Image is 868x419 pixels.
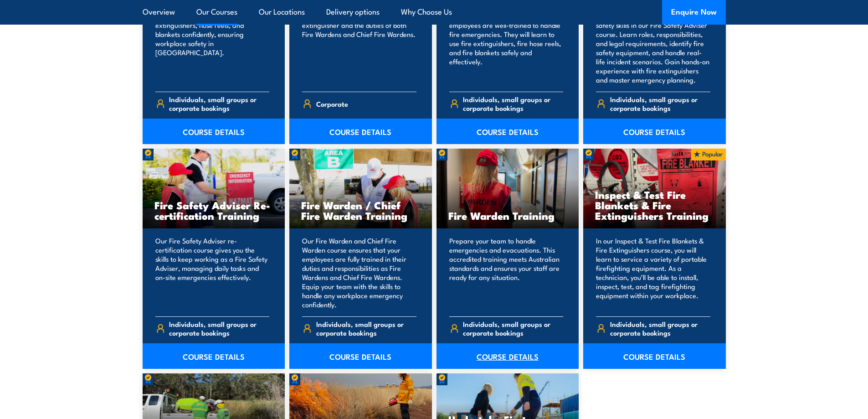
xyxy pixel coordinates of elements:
a: COURSE DETAILS [583,119,726,144]
p: Our Fire Combo Awareness Day includes training on how to use a fire extinguisher and the duties o... [302,2,416,84]
a: COURSE DETAILS [289,343,432,369]
a: COURSE DETAILS [143,343,285,369]
a: COURSE DETAILS [583,343,726,369]
span: Individuals, small groups or corporate bookings [169,95,269,112]
p: In our Inspect & Test Fire Blankets & Fire Extinguishers course, you will learn to service a vari... [596,236,710,309]
a: COURSE DETAILS [143,119,285,144]
h3: Fire Warden / Chief Fire Warden Training [301,200,420,221]
span: Corporate [316,97,348,111]
h3: Fire Safety Adviser Re-certification Training [154,200,273,221]
span: Individuals, small groups or corporate bookings [169,320,269,337]
h3: Fire Warden Training [448,210,567,221]
span: Individuals, small groups or corporate bookings [463,95,563,112]
span: Individuals, small groups or corporate bookings [316,320,416,337]
span: Individuals, small groups or corporate bookings [463,320,563,337]
a: COURSE DETAILS [437,343,579,369]
p: Our Fire Safety Adviser re-certification course gives you the skills to keep working as a Fire Sa... [155,236,270,309]
p: Prepare your team to handle emergencies and evacuations. This accredited training meets Australia... [449,236,564,309]
p: Our Fire Extinguisher and Fire Warden course will ensure your employees are well-trained to handl... [449,2,564,84]
p: Train your team in essential fire safety. Learn to use fire extinguishers, hose reels, and blanke... [155,2,270,84]
span: Individuals, small groups or corporate bookings [610,95,710,112]
a: COURSE DETAILS [289,119,432,144]
p: Equip your team in [GEOGRAPHIC_DATA] with key fire safety skills in our Fire Safety Adviser cours... [596,2,710,84]
span: Individuals, small groups or corporate bookings [610,320,710,337]
a: COURSE DETAILS [437,119,579,144]
p: Our Fire Warden and Chief Fire Warden course ensures that your employees are fully trained in the... [302,236,416,309]
h3: Inspect & Test Fire Blankets & Fire Extinguishers Training [595,189,714,221]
